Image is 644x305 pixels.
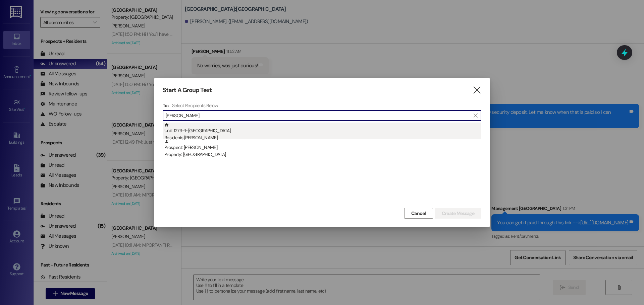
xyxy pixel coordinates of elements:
div: Prospect: [PERSON_NAME]Property: [GEOGRAPHIC_DATA] [163,139,481,156]
div: Residents: [PERSON_NAME] [164,134,481,141]
div: Property: [GEOGRAPHIC_DATA] [164,151,481,158]
i:  [474,113,477,118]
h3: To: [163,102,169,108]
i:  [472,87,481,94]
div: Unit: 1279~1~[GEOGRAPHIC_DATA] [164,123,481,142]
div: Unit: 1279~1~[GEOGRAPHIC_DATA]Residents:[PERSON_NAME] [163,123,481,139]
span: Cancel [411,210,426,217]
div: Prospect: [PERSON_NAME] [164,139,481,158]
h4: Select Recipients Below [172,102,218,108]
input: Search for any contact or apartment [166,111,470,120]
button: Clear text [470,110,481,121]
button: Cancel [404,208,433,219]
button: Create Message [435,208,481,219]
h3: Start A Group Text [163,86,212,94]
span: Create Message [442,210,474,217]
